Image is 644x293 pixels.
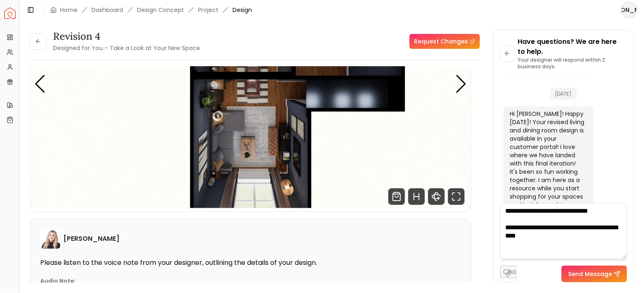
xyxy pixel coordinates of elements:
a: Home [60,6,77,14]
a: Dashboard [92,6,123,14]
button: Send Message [562,266,627,282]
span: [PERSON_NAME] [622,2,637,17]
p: Have questions? We are here to help. [518,37,627,57]
nav: breadcrumb [50,6,252,14]
p: Please listen to the voice note from your designer, outlining the details of your design. [40,259,461,267]
p: Audio Note: [40,277,76,285]
div: Previous slide [34,75,46,93]
small: Designed for You – Take a Look at Your New Space [53,44,200,52]
a: Spacejoy [4,7,16,19]
a: Request Changes [409,34,480,49]
p: Your designer will respond within 2 business days. [518,57,627,70]
img: Hannah James [40,229,60,249]
img: Spacejoy Logo [4,7,16,19]
svg: Shop Products from this design [388,188,405,205]
div: Next slide [456,75,467,93]
span: [DATE] [550,88,577,100]
span: Design [232,6,252,14]
h6: [PERSON_NAME] [63,234,119,244]
div: Hi [PERSON_NAME]! Happy [DATE]! Your revised living and dining room design is available in your c... [510,110,586,226]
svg: Hotspots Toggle [408,188,425,205]
button: [PERSON_NAME] [621,2,637,18]
a: Project [198,6,218,14]
li: Design Concept [137,6,184,14]
svg: Fullscreen [448,188,465,205]
h3: Revision 4 [53,30,200,43]
svg: 360 View [428,188,445,205]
